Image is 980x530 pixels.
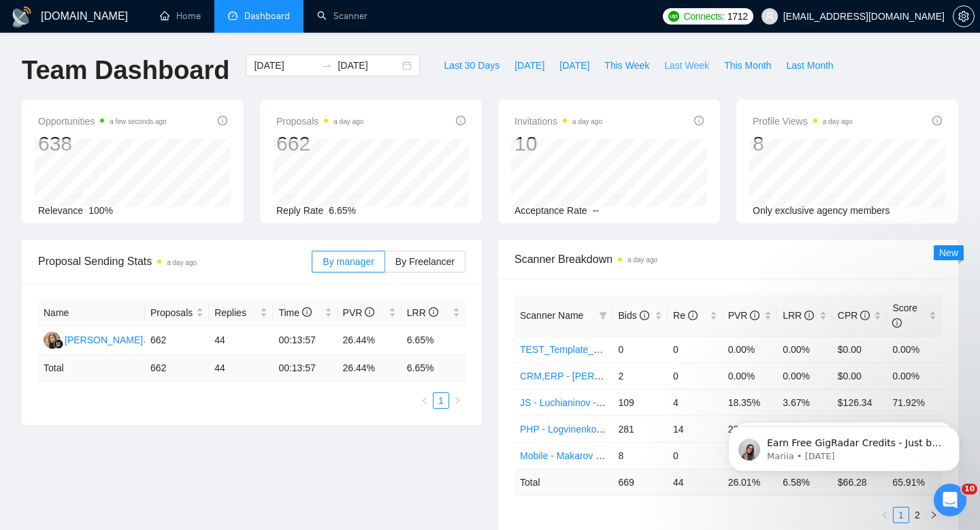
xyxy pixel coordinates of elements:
[926,507,942,523] button: right
[88,205,113,216] span: 100%
[893,507,909,523] li: 1
[724,58,771,73] span: This Month
[22,54,229,87] h1: Team Dashboard
[395,256,455,267] span: By Freelancer
[881,511,889,519] span: left
[552,54,597,76] button: [DATE]
[765,12,774,21] span: user
[962,484,977,495] span: 10
[777,362,832,389] td: 0.00%
[877,507,893,523] li: Previous Page
[514,205,587,216] span: Acceptance Rate
[421,396,429,405] span: left
[728,310,760,321] span: PVR
[599,311,607,319] span: filter
[657,54,717,76] button: Last Week
[753,205,890,216] span: Only exclusive agency members
[688,311,698,320] span: info-circle
[44,334,143,345] a: KY[PERSON_NAME]
[728,9,748,24] span: 1712
[926,507,942,523] li: Next Page
[110,118,166,125] time: a few seconds ago
[520,371,689,381] a: CRM,ERP - [PERSON_NAME] - Project
[402,355,465,381] td: 6.65 %
[214,305,257,320] span: Replies
[333,118,363,125] time: a day ago
[520,397,629,408] a: JS - Luchianinov - Project
[664,58,709,73] span: Last Week
[823,118,853,125] time: a day ago
[321,60,332,71] span: to
[44,332,61,349] img: KY
[953,11,974,22] span: setting
[894,508,909,523] a: 1
[160,10,201,22] a: homeHome
[723,362,778,389] td: 0.00%
[520,450,631,461] a: Mobile - Makarov - Project
[38,355,145,381] td: Total
[209,355,273,381] td: 44
[254,58,316,73] input: Start date
[338,355,402,381] td: 26.44 %
[276,205,323,216] span: Reply Rate
[668,362,723,389] td: 0
[934,484,966,516] iframe: Intercom live chat
[321,60,332,71] span: swap-right
[54,339,63,349] img: gigradar-bm.png
[38,113,167,129] span: Opportunities
[753,131,853,157] div: 8
[887,336,942,362] td: 0.00%
[953,11,975,22] a: setting
[228,11,238,20] span: dashboard
[673,310,698,321] span: Re
[273,326,337,355] td: 00:13:57
[218,116,227,125] span: info-circle
[436,54,507,76] button: Last 30 Days
[627,256,657,264] time: a day ago
[209,300,273,326] th: Replies
[338,58,399,73] input: End date
[612,416,668,442] td: 281
[597,54,657,76] button: This Week
[38,300,145,326] th: Name
[507,54,552,76] button: [DATE]
[593,205,599,216] span: --
[887,362,942,389] td: 0.00%
[804,311,814,320] span: info-circle
[753,113,853,129] span: Profile Views
[329,205,356,216] span: 6.65%
[572,118,602,125] time: a day ago
[877,507,893,523] button: left
[433,392,449,409] li: 1
[887,389,942,416] td: 71.92%
[402,326,465,355] td: 6.65%
[453,396,461,405] span: right
[838,310,870,321] span: CPR
[145,326,209,355] td: 662
[953,5,975,27] button: setting
[723,336,778,362] td: 0.00%
[444,58,500,73] span: Last 30 Days
[38,205,83,216] span: Relevance
[930,511,938,519] span: right
[407,307,438,318] span: LRR
[668,389,723,416] td: 4
[150,305,193,320] span: Proposals
[514,113,602,129] span: Invitations
[11,6,33,28] img: logo
[612,362,668,389] td: 2
[514,469,612,495] td: Total
[276,113,363,129] span: Proposals
[65,332,143,347] div: [PERSON_NAME]
[939,247,958,258] span: New
[668,416,723,442] td: 14
[167,259,197,266] time: a day ago
[832,362,887,389] td: $0.00
[38,131,167,157] div: 638
[514,131,602,157] div: 10
[909,507,926,523] li: 2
